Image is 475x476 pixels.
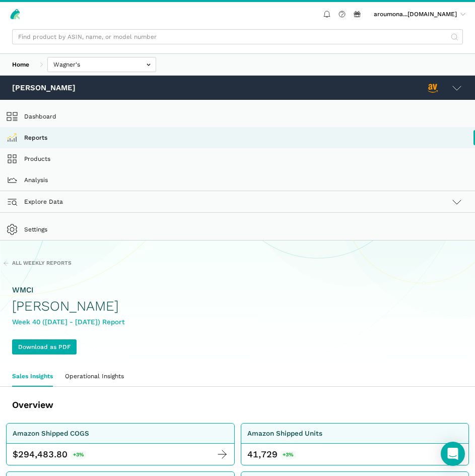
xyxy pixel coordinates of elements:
[12,29,463,44] input: Find product by ASIN, name, or model number
[247,448,278,460] div: 41,729
[18,448,67,460] span: 294,483.80
[371,9,469,20] a: aroumona...[DOMAIN_NAME]
[12,83,427,93] div: [PERSON_NAME]
[13,448,18,460] span: $
[12,317,463,327] div: Week 40 ([DATE] - [DATE]) Report
[3,259,72,267] a: All Weekly Reports
[374,11,457,18] span: aroumona...[DOMAIN_NAME]
[12,259,72,267] span: All Weekly Reports
[241,423,469,465] a: Amazon Shipped Units 41,729 +3%
[47,57,156,72] input: Wagner's
[12,399,241,411] h3: Overview
[441,442,465,466] div: Open Intercom Messenger
[281,451,296,458] span: +3%
[13,428,89,439] div: Amazon Shipped COGS
[6,57,35,72] a: Home
[59,367,130,386] a: Operational Insights
[6,367,59,386] a: Sales Insights
[6,423,235,465] a: Amazon Shipped COGS $ 294,483.80 +3%
[247,428,322,439] div: Amazon Shipped Units
[12,196,63,208] span: Explore Data
[12,339,77,354] a: Download as PDF
[71,451,86,458] span: +3%
[12,299,463,314] h1: [PERSON_NAME]
[12,285,463,295] div: WMCI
